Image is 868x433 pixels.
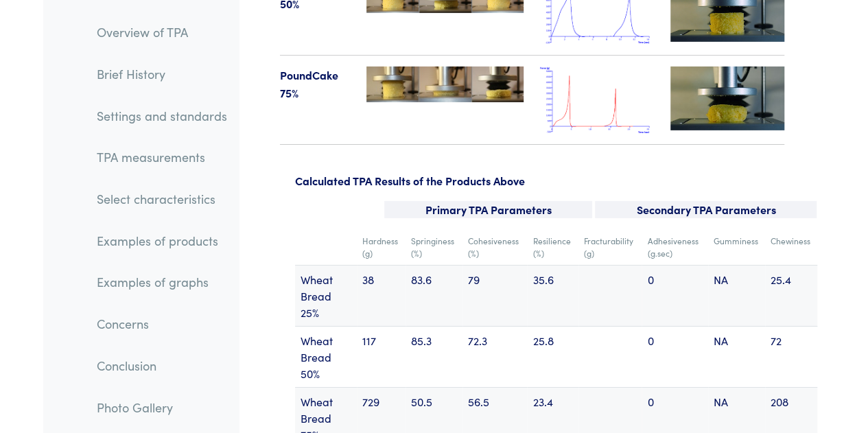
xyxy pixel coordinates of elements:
a: Examples of products [86,225,238,257]
td: 72.3 [462,327,527,388]
td: Wheat Bread 50% [295,327,357,388]
td: 79 [462,266,527,327]
td: Fracturability (g) [578,229,642,266]
img: poundcake_tpa_75.png [540,67,654,133]
img: poundcake-videotn-75.jpg [670,67,784,130]
a: Conclusion [86,350,238,382]
td: 35.6 [527,266,578,327]
td: 85.3 [406,327,462,388]
td: Gumminess [708,229,765,266]
p: Primary TPA Parameters [384,201,592,219]
td: 83.6 [406,266,462,327]
img: poundcake-75-123-tpa.jpg [366,67,524,102]
td: Springiness (%) [406,229,462,266]
a: Photo Gallery [86,391,238,423]
a: Overview of TPA [86,16,238,48]
p: Calculated TPA Results of the Products Above [295,172,817,190]
td: Wheat Bread 25% [295,266,357,327]
td: Chewiness [765,229,817,266]
a: Examples of graphs [86,266,238,298]
a: Brief History [86,58,238,90]
td: 0 [642,266,708,327]
td: NA [708,327,765,388]
td: Adhesiveness (g.sec) [642,229,708,266]
td: Cohesiveness (%) [462,229,527,266]
td: 25.4 [765,266,817,327]
td: NA [708,266,765,327]
td: 0 [642,327,708,388]
td: 38 [357,266,406,327]
td: 25.8 [527,327,578,388]
a: Settings and standards [86,100,238,131]
p: PoundCake 75% [280,67,351,102]
td: Resilience (%) [527,229,578,266]
td: 117 [357,327,406,388]
a: TPA measurements [86,141,238,173]
td: Hardness (g) [357,229,406,266]
a: Concerns [86,308,238,340]
p: Secondary TPA Parameters [595,201,817,219]
a: Select characteristics [86,183,238,215]
td: 72 [765,327,817,388]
